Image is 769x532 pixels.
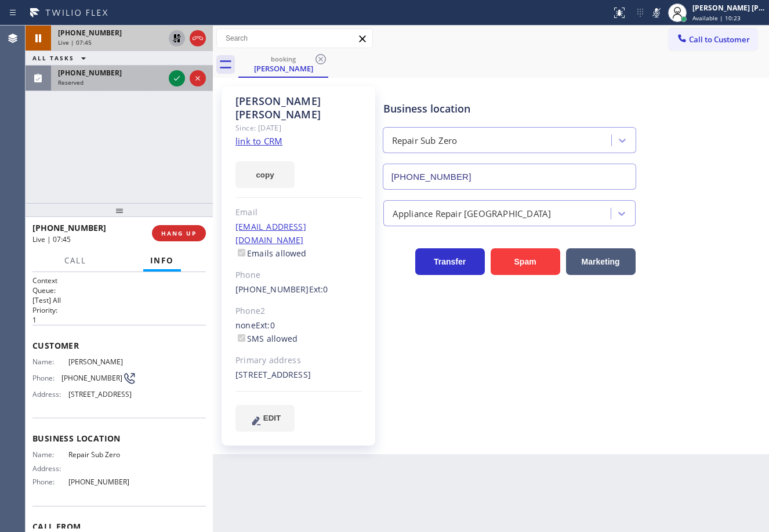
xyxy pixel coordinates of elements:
[235,95,362,121] div: [PERSON_NAME] [PERSON_NAME]
[61,374,122,382] span: [PHONE_NUMBER]
[235,368,362,382] div: [STREET_ADDRESS]
[240,55,327,63] div: booking
[32,222,106,233] span: [PHONE_NUMBER]
[68,390,136,399] span: [STREET_ADDRESS]
[32,390,68,399] span: Address:
[32,357,68,366] span: Name:
[32,521,206,532] span: Call From
[393,207,552,220] div: Appliance Repair [GEOGRAPHIC_DATA]
[235,206,362,219] div: Email
[68,477,136,486] span: [PHONE_NUMBER]
[692,14,741,22] span: Available | 10:23
[58,78,84,86] span: Reserved
[190,30,206,46] button: Hang up
[235,305,362,318] div: Phone2
[238,334,245,342] input: SMS allowed
[309,284,328,295] span: Ext: 0
[169,70,185,86] button: Accept
[32,54,74,62] span: ALL TASKS
[32,276,206,285] h1: Context
[68,450,136,459] span: Repair Sub Zero
[26,51,97,65] button: ALL TASKS
[32,295,206,305] p: [Test] All
[32,464,68,473] span: Address:
[235,135,282,147] a: link to CRM
[58,28,122,38] span: [PHONE_NUMBER]
[235,333,298,344] label: SMS allowed
[32,477,68,486] span: Phone:
[238,249,245,256] input: Emails allowed
[32,305,206,315] h2: Priority:
[235,354,362,367] div: Primary address
[217,29,372,48] input: Search
[566,248,636,275] button: Marketing
[32,433,206,444] span: Business location
[392,134,458,147] div: Repair Sub Zero
[415,248,485,275] button: Transfer
[235,269,362,282] div: Phone
[32,234,71,244] span: Live | 07:45
[648,5,665,21] button: Mute
[235,121,362,135] div: Since: [DATE]
[383,101,636,117] div: Business location
[235,221,306,245] a: [EMAIL_ADDRESS][DOMAIN_NAME]
[169,30,185,46] button: Unhold Customer
[692,3,766,13] div: [PERSON_NAME] [PERSON_NAME] Dahil
[669,28,757,50] button: Call to Customer
[161,229,197,237] span: HANG UP
[32,285,206,295] h2: Queue:
[235,284,309,295] a: [PHONE_NUMBER]
[57,249,93,272] button: Call
[58,68,122,78] span: [PHONE_NUMBER]
[235,248,307,259] label: Emails allowed
[58,38,92,46] span: Live | 07:45
[240,63,327,74] div: [PERSON_NAME]
[190,70,206,86] button: Reject
[32,374,61,382] span: Phone:
[235,405,295,432] button: EDIT
[235,161,295,188] button: copy
[143,249,181,272] button: Info
[235,319,362,346] div: none
[240,52,327,77] div: Cristina Vazquez
[64,255,86,266] span: Call
[32,315,206,325] p: 1
[68,357,136,366] span: [PERSON_NAME]
[383,164,636,190] input: Phone Number
[150,255,174,266] span: Info
[256,320,275,331] span: Ext: 0
[32,450,68,459] span: Name:
[491,248,560,275] button: Spam
[689,34,750,45] span: Call to Customer
[152,225,206,241] button: HANG UP
[263,414,281,422] span: EDIT
[32,340,206,351] span: Customer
